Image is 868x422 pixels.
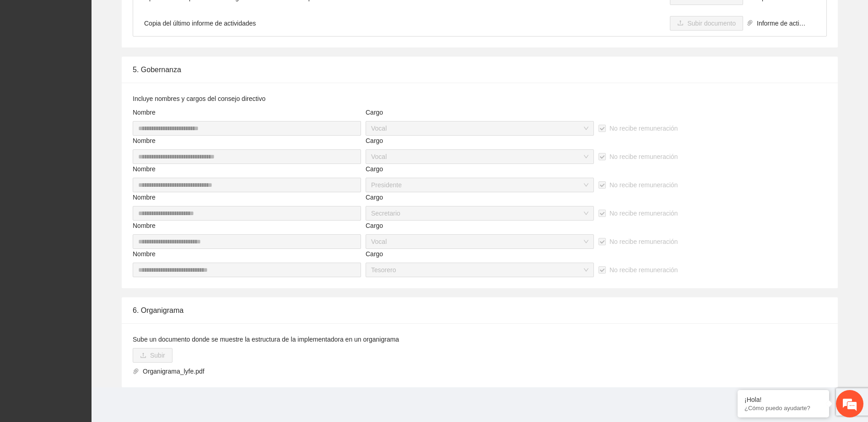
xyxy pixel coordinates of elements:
div: Chatee con nosotros ahora [48,47,154,58]
span: paper-clip [747,20,753,26]
span: Presidente [371,178,588,192]
p: ¿Cómo puedo ayudarte? [744,405,822,411]
label: Cargo [366,107,383,117]
label: Cargo [366,249,383,259]
span: No recibe remuneración [606,123,681,133]
span: Vocal [371,235,588,248]
span: Organigrama_lyfe.pdf [139,366,208,376]
label: Cargo [366,221,383,231]
span: No recibe remuneración [606,180,681,190]
div: ¡Hola! [744,396,822,403]
span: No recibe remuneración [606,208,681,218]
label: Cargo [366,164,383,174]
span: uploadSubir [133,352,173,359]
span: No recibe remuneración [606,152,681,162]
span: Vocal [371,150,588,164]
label: Sube un documento donde se muestre la estructura de la implementadora en un organigrama [133,334,399,344]
button: uploadSubir documento [670,16,743,31]
label: Nombre [133,136,156,146]
li: Copia del último informe de actividades [133,11,826,36]
label: Incluye nombres y cargos del consejo directivo [133,94,265,104]
div: 5. Gobernanza [133,57,827,83]
span: Estamos en línea. [53,122,126,214]
textarea: Escriba su mensaje y pulse “Intro” [5,249,174,281]
div: 6. Organigrama [133,297,827,323]
span: Tesorero [371,263,588,277]
label: Nombre [133,221,156,231]
label: Nombre [133,249,156,259]
span: uploadSubir documento [670,20,743,27]
label: Nombre [133,164,156,174]
span: Vocal [371,121,588,135]
label: Nombre [133,192,156,202]
span: No recibe remuneración [606,265,681,275]
span: Informe de actividades GV2.pdf [753,18,812,28]
label: Cargo [366,136,383,146]
span: Secretario [371,206,588,220]
div: Minimizar ventana de chat en vivo [150,5,172,26]
label: Cargo [366,192,383,202]
label: Nombre [133,107,156,117]
span: paper-clip [133,368,139,375]
button: uploadSubir [133,348,173,363]
span: No recibe remuneración [606,237,681,247]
